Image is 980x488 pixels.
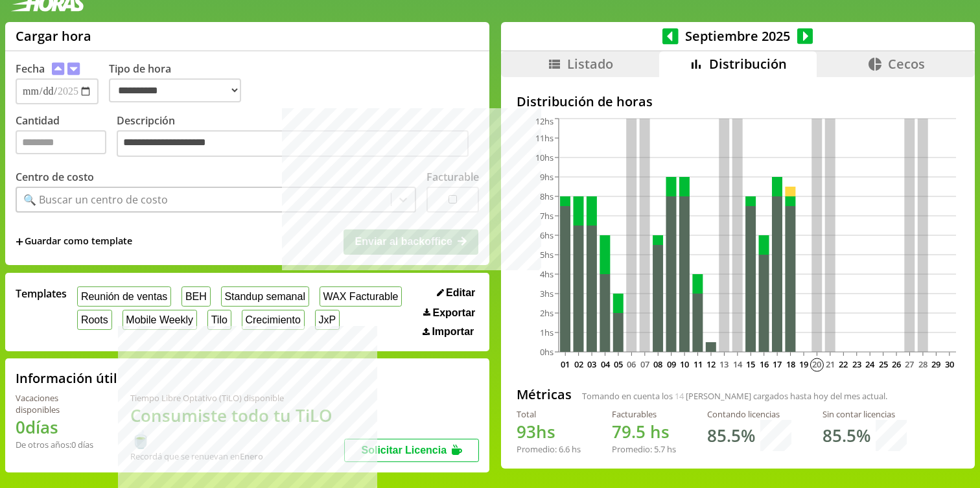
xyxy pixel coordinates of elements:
[879,358,888,370] text: 25
[432,326,474,338] span: Importar
[822,424,870,447] h1: 85.5 %
[130,392,344,404] div: Tiempo Libre Optativo (TiLO) disponible
[320,286,402,307] button: WAX Facturable
[16,235,23,249] span: +
[540,210,554,222] tspan: 7hs
[315,310,340,330] button: JxP
[535,115,554,127] tspan: 12hs
[640,358,649,370] text: 07
[16,113,117,161] label: Cantidad
[600,358,610,370] text: 04
[540,346,554,358] tspan: 0hs
[667,358,676,370] text: 09
[945,358,954,370] text: 30
[574,358,583,370] text: 02
[16,369,117,387] h2: Información útil
[679,27,797,45] span: Septiembre 2025
[709,55,787,73] span: Distribución
[419,307,479,320] button: Exportar
[559,443,570,455] span: 6.6
[109,78,241,102] select: Tipo de hora
[540,268,554,280] tspan: 4hs
[561,358,570,370] text: 01
[433,307,476,319] span: Exportar
[517,443,581,455] div: Promedio: hs
[130,404,344,450] h1: Consumiste todo tu TiLO 🍵
[627,358,636,370] text: 06
[918,358,927,370] text: 28
[540,171,554,183] tspan: 9hs
[587,358,596,370] text: 03
[242,310,305,330] button: Crecimiento
[16,286,67,301] span: Templates
[675,390,684,402] span: 14
[109,62,251,104] label: Tipo de hora
[653,358,662,370] text: 08
[905,358,914,370] text: 27
[733,358,743,370] text: 14
[16,439,99,450] div: De otros años: 0 días
[181,286,211,307] button: BEH
[130,450,344,462] div: Recordá que se renuevan en
[446,287,475,299] span: Editar
[361,445,447,456] span: Solicitar Licencia
[888,55,925,73] span: Cecos
[693,358,702,370] text: 11
[517,93,959,110] h2: Distribución de horas
[16,170,94,184] label: Centro de costo
[517,420,536,443] span: 93
[122,310,197,330] button: Mobile Weekly
[865,358,875,370] text: 24
[517,386,572,403] h2: Métricas
[221,286,309,307] button: Standup semanal
[822,408,907,420] div: Sin contar licencias
[612,420,646,443] span: 79.5
[540,229,554,241] tspan: 6hs
[540,307,554,319] tspan: 2hs
[719,358,729,370] text: 13
[117,113,479,161] label: Descripción
[540,288,554,299] tspan: 3hs
[773,358,782,370] text: 17
[23,192,168,207] div: 🔍 Buscar un centro de costo
[344,439,479,462] button: Solicitar Licencia
[426,170,479,184] label: Facturable
[892,358,901,370] text: 26
[826,358,835,370] text: 21
[707,408,791,420] div: Contando licencias
[799,358,808,370] text: 19
[540,327,554,338] tspan: 1hs
[16,62,45,76] label: Fecha
[16,415,99,439] h1: 0 días
[680,358,689,370] text: 10
[517,408,581,420] div: Total
[760,358,769,370] text: 16
[706,358,716,370] text: 12
[746,358,755,370] text: 15
[16,130,106,154] input: Cantidad
[16,235,132,249] span: +Guardar como template
[612,420,676,443] h1: hs
[16,27,91,45] h1: Cargar hora
[654,443,665,455] span: 5.7
[16,392,99,415] div: Vacaciones disponibles
[517,420,581,443] h1: hs
[707,424,755,447] h1: 85.5 %
[77,310,111,330] button: Roots
[535,132,554,144] tspan: 11hs
[240,450,263,462] b: Enero
[207,310,231,330] button: Tilo
[612,443,676,455] div: Promedio: hs
[812,358,821,370] text: 20
[540,249,554,261] tspan: 5hs
[839,358,848,370] text: 22
[931,358,940,370] text: 29
[77,286,171,307] button: Reunión de ventas
[786,358,795,370] text: 18
[117,130,469,157] textarea: Descripción
[540,191,554,202] tspan: 8hs
[852,358,861,370] text: 23
[433,286,480,299] button: Editar
[614,358,623,370] text: 05
[567,55,613,73] span: Listado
